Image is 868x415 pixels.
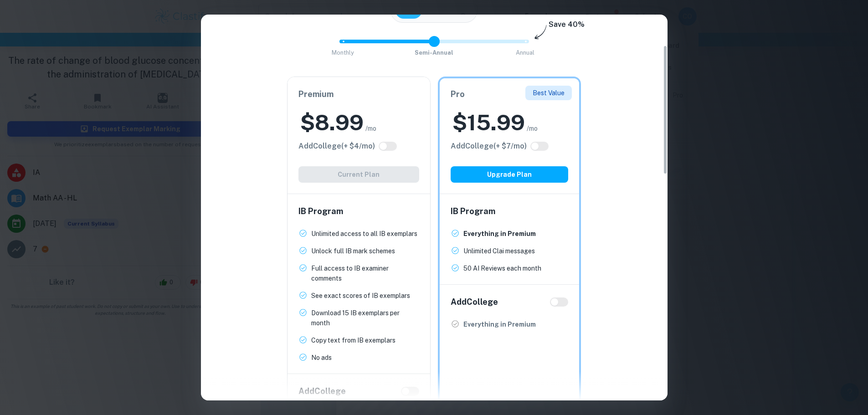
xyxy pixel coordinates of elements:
[298,141,375,152] h6: Click to see all the additional College features.
[463,319,536,329] p: Everything in Premium
[311,291,410,301] p: See exact scores of IB exemplars
[415,49,453,56] span: Semi-Annual
[311,229,417,239] p: Unlimited access to all IB exemplars
[451,88,569,101] h6: Pro
[451,205,569,218] h6: IB Program
[534,25,547,40] img: subscription-arrow.svg
[451,141,527,152] h6: Click to see all the additional College features.
[516,49,534,56] span: Annual
[451,296,498,308] h6: Add College
[451,166,569,183] button: Upgrade Plan
[527,123,538,133] span: /mo
[533,88,565,98] p: Best Value
[311,335,395,345] p: Copy text from IB exemplars
[463,263,541,273] p: 50 AI Reviews each month
[463,229,536,239] p: Everything in Premium
[332,49,354,56] span: Monthly
[365,123,376,133] span: /mo
[300,108,364,137] h2: $ 8.99
[311,353,332,363] p: No ads
[298,205,419,218] h6: IB Program
[463,246,535,256] p: Unlimited Clai messages
[311,263,419,283] p: Full access to IB examiner comments
[452,108,525,137] h2: $ 15.99
[311,308,419,328] p: Download 15 IB exemplars per month
[311,246,395,256] p: Unlock full IB mark schemes
[549,19,585,35] h6: Save 40%
[298,88,419,101] h6: Premium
